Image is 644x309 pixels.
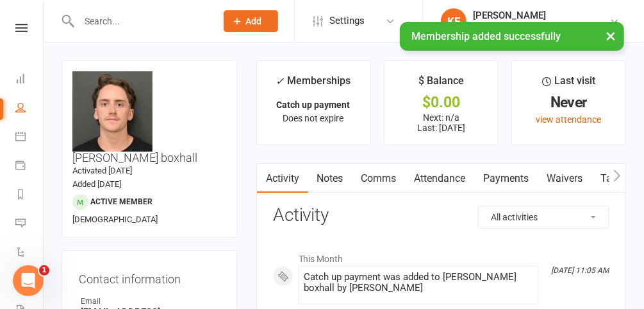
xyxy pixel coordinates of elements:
span: Settings [329,6,365,35]
div: Membership added successfully [400,22,624,51]
a: Notes [308,164,352,193]
time: Added [DATE] [72,179,121,189]
a: Reports [15,181,44,210]
a: Activity [257,164,308,193]
h3: [PERSON_NAME] boxhall [72,71,226,164]
div: $ Balance [418,73,464,96]
button: Add [224,10,278,32]
div: $0.00 [396,96,486,109]
p: Next: n/a Last: [DATE] [396,112,486,133]
div: Never [524,96,614,109]
div: Fit Express - [GEOGRAPHIC_DATA] [473,21,609,33]
i: [DATE] 11:05 AM [551,266,609,275]
span: [DEMOGRAPHIC_DATA] [72,215,158,224]
h3: Contact information [79,268,220,286]
a: Payments [15,152,44,181]
a: Dashboard [15,66,44,94]
li: This Month [273,245,609,266]
i: ✓ [276,75,285,87]
time: Activated [DATE] [72,166,132,175]
span: 1 [39,265,49,276]
div: KF [441,8,466,34]
h3: Activity [273,206,609,225]
a: Tasks [592,164,637,193]
div: Last visit [542,73,595,96]
a: People [15,94,44,123]
a: Comms [352,164,406,193]
input: Search... [75,12,207,30]
div: Memberships [276,73,351,96]
div: Catch up payment was added to [PERSON_NAME] boxhall by [PERSON_NAME] [304,272,533,294]
a: Attendance [406,164,475,193]
iframe: Intercom live chat [13,265,44,296]
span: Active member [90,197,153,206]
span: Add [246,16,262,26]
img: image1636007628.png [72,71,153,152]
a: view attendance [536,114,601,125]
div: [PERSON_NAME] [473,10,609,21]
a: Payments [475,164,538,193]
div: Email [81,296,220,308]
a: Calendar [15,123,44,152]
button: × [599,22,622,49]
strong: Catch up payment [277,100,351,110]
span: Does not expire [283,113,344,123]
a: Waivers [538,164,592,193]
